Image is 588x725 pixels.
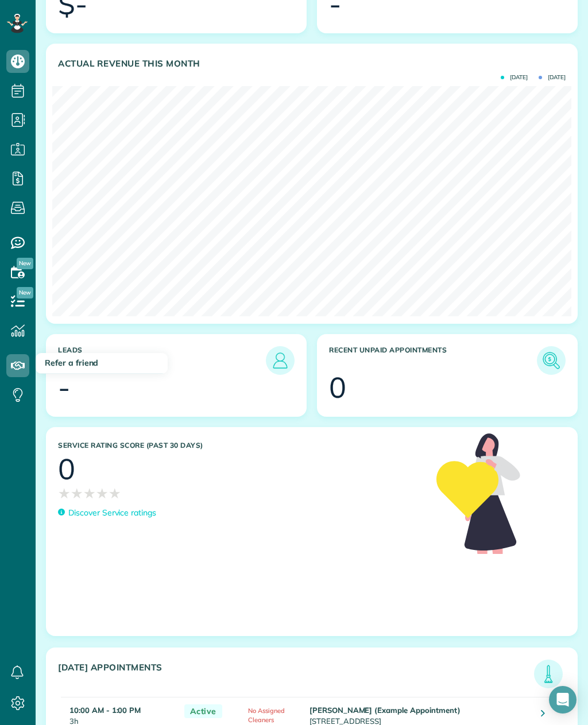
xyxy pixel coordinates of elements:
[58,507,156,519] a: Discover Service ratings
[17,258,33,269] span: New
[58,346,266,375] h3: Leads
[69,705,141,715] strong: 10:00 AM - 1:00 PM
[109,483,121,503] span: ★
[83,483,96,503] span: ★
[68,507,156,519] p: Discover Service ratings
[184,704,222,719] span: Active
[58,441,425,449] h3: Service Rating score (past 30 days)
[71,483,83,503] span: ★
[329,346,537,375] h3: Recent unpaid appointments
[269,349,292,372] img: icon_leads-1bed01f49abd5b7fead27621c3d59655bb73ed531f8eeb49469d10e621d6b896.png
[310,705,461,715] strong: [PERSON_NAME] (Example Appointment)
[58,373,70,402] div: -
[45,358,98,368] span: Refer a friend
[58,455,75,483] div: 0
[540,349,563,372] img: icon_unpaid_appointments-47b8ce3997adf2238b356f14209ab4cced10bd1f174958f3ca8f1d0dd7fffeee.png
[17,287,33,298] span: New
[329,373,346,402] div: 0
[248,707,285,724] span: No Assigned Cleaners
[501,75,528,80] span: [DATE]
[96,483,109,503] span: ★
[58,483,71,503] span: ★
[549,686,577,714] div: Open Intercom Messenger
[58,59,566,69] h3: Actual Revenue this month
[58,662,534,688] h3: [DATE] Appointments
[537,662,560,685] img: icon_todays_appointments-901f7ab196bb0bea1936b74009e4eb5ffbc2d2711fa7634e0d609ed5ef32b18b.png
[539,75,566,80] span: [DATE]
